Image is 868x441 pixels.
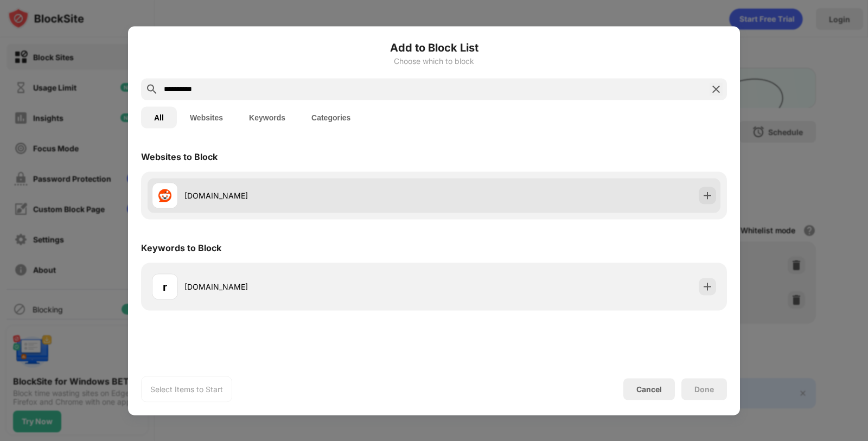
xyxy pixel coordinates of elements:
img: search-close [710,82,723,95]
button: Keywords [236,106,298,128]
button: Categories [298,106,363,128]
button: All [141,106,177,128]
div: Done [694,385,714,393]
div: r [163,278,167,295]
h6: Add to Block List [141,39,727,55]
div: Keywords to Block [141,242,221,253]
img: favicons [158,189,171,202]
div: Websites to Block [141,151,218,162]
div: Choose which to block [141,56,727,65]
div: Select Items to Start [150,384,223,394]
div: [DOMAIN_NAME] [184,281,434,292]
div: Cancel [636,385,662,394]
div: [DOMAIN_NAME] [184,190,434,201]
button: Websites [177,106,236,128]
img: search.svg [145,82,158,95]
